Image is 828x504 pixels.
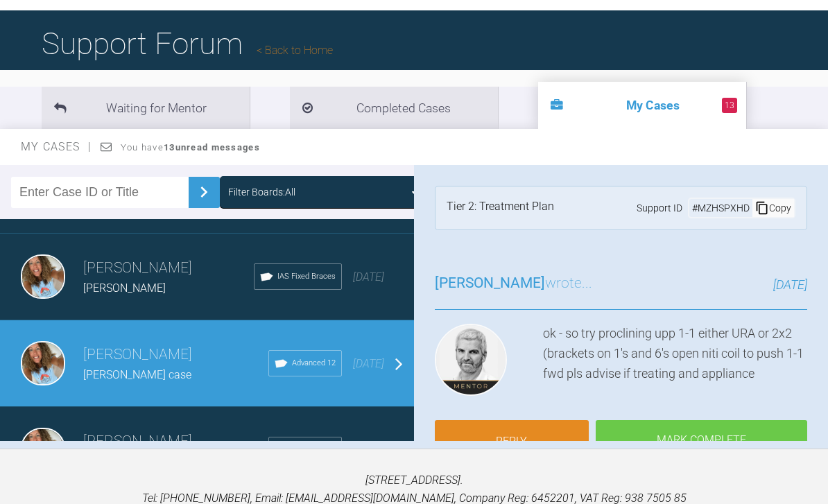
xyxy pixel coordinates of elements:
[543,324,807,401] div: ok - so try proclining upp 1-1 either URA or 2x2 (brackets on 1's and 6's open niti coil to push ...
[21,428,65,472] img: Rebecca Lynne Williams
[447,198,554,218] div: Tier 2: Treatment Plan
[752,199,794,217] div: Copy
[435,324,507,396] img: Ross Hobson
[21,341,65,385] img: Rebecca Lynne Williams
[277,270,336,283] span: IAS Fixed Braces
[83,343,268,367] h3: [PERSON_NAME]
[353,270,384,284] span: [DATE]
[83,257,254,280] h3: [PERSON_NAME]
[21,140,92,153] span: My Cases
[193,181,215,203] img: chevronRight.28bd32b0.svg
[538,82,746,129] li: My Cases
[11,177,189,208] input: Enter Case ID or Title
[83,281,166,295] span: [PERSON_NAME]
[353,357,384,370] span: [DATE]
[42,19,333,68] h1: Support Forum
[596,420,808,463] div: Mark Complete
[21,254,65,299] img: Rebecca Lynne Williams
[292,357,336,370] span: Advanced 12
[637,200,682,216] span: Support ID
[121,142,260,153] span: You have
[689,200,752,216] div: # MZHSPXHD
[773,277,807,292] span: [DATE]
[164,142,260,153] strong: 13 unread messages
[435,272,592,295] h3: wrote...
[228,184,295,200] div: Filter Boards: All
[83,368,191,381] span: [PERSON_NAME] case
[257,44,333,57] a: Back to Home
[435,275,545,291] span: [PERSON_NAME]
[290,87,498,129] li: Completed Cases
[83,430,268,453] h3: [PERSON_NAME]
[722,98,737,113] span: 13
[42,87,250,129] li: Waiting for Mentor
[435,420,589,463] a: Reply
